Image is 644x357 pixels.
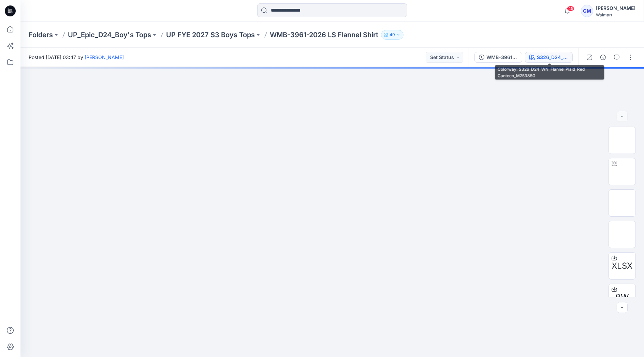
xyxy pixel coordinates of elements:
[85,54,124,60] a: [PERSON_NAME]
[486,54,518,61] div: WMB-3961-2026 LS Flannel Shirt_Full Colorway
[615,291,629,303] span: BW
[270,30,378,40] p: WMB-3961-2026 LS Flannel Shirt
[474,52,522,63] button: WMB-3961-2026 LS Flannel Shirt_Full Colorway
[525,52,573,63] button: S326_D24_WN_Flannel Plaid_Red Canteen_M25385G
[29,54,124,61] span: Posted [DATE] 03:47 by
[612,260,633,272] span: XLSX
[596,12,635,17] div: Walmart
[68,30,151,40] a: UP_Epic_D24_Boy's Tops
[166,30,255,40] a: UP FYE 2027 S3 Boys Tops
[29,30,53,40] a: Folders
[567,6,574,11] span: 49
[381,30,404,40] button: 49
[537,54,568,61] div: S326_D24_WN_Flannel Plaid_Red Canteen_M25385G
[581,5,593,17] div: GM
[596,4,635,12] div: [PERSON_NAME]
[390,31,395,39] p: 49
[598,52,609,63] button: Details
